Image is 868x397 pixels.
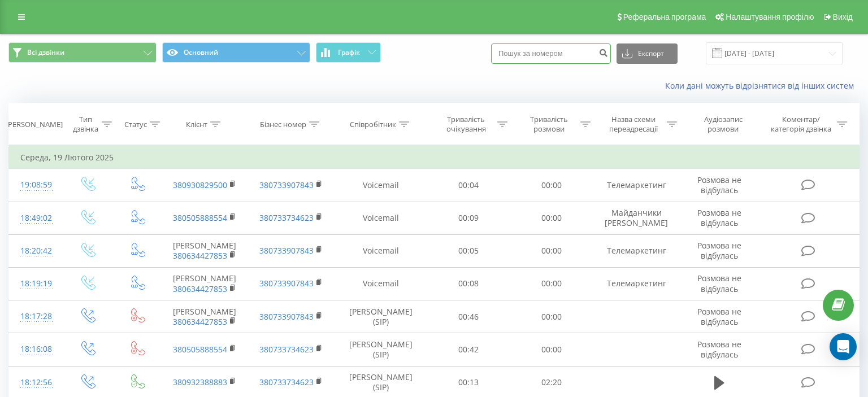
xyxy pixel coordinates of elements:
td: 00:00 [510,202,593,234]
td: Телемаркетинг [593,169,680,202]
div: Коментар/категорія дзвінка [768,115,834,134]
div: Клієнт [186,120,207,129]
td: 00:00 [510,169,593,202]
button: Експорт [617,43,678,64]
td: Voicemail [334,202,427,234]
span: Налаштування профілю [726,12,814,21]
div: Бізнес номер [260,120,306,129]
span: Розмова не відбулась [697,207,741,228]
span: Розмова не відбулась [697,306,741,327]
a: 380930829500 [173,180,227,190]
div: Статус [124,120,147,129]
span: Реферальна програма [623,12,706,21]
div: 18:12:56 [20,372,51,394]
div: Тип дзвінка [72,115,99,134]
td: 00:05 [427,234,510,267]
a: 380634427853 [173,250,227,261]
a: 380634427853 [173,283,227,294]
td: 00:08 [427,267,510,300]
a: 380505888554 [173,344,227,355]
div: Співробітник [350,120,396,129]
div: 18:16:08 [20,338,51,360]
td: Voicemail [334,267,427,300]
span: Всі дзвінки [27,48,64,57]
td: [PERSON_NAME] [162,300,248,333]
td: 00:42 [427,333,510,366]
td: Майданчики [PERSON_NAME] [593,202,680,234]
td: [PERSON_NAME] (SIP) [334,333,427,366]
div: Open Intercom Messenger [830,333,857,360]
td: [PERSON_NAME] [162,234,248,267]
td: 00:09 [427,202,510,234]
div: Тривалість розмови [520,115,578,134]
a: 380733907843 [259,278,314,289]
td: Середа, 19 Лютого 2025 [9,146,860,169]
td: [PERSON_NAME] (SIP) [334,300,427,333]
div: 19:08:59 [20,174,51,196]
td: 00:46 [427,300,510,333]
div: Аудіозапис розмови [690,115,757,134]
td: Телемаркетинг [593,234,680,267]
input: Пошук за номером [491,43,611,64]
div: 18:20:42 [20,240,51,262]
button: Основний [162,42,310,63]
div: 18:49:02 [20,207,51,229]
div: 18:19:19 [20,273,51,295]
div: Назва схеми переадресації [604,115,664,134]
button: Всі дзвінки [8,42,157,63]
span: Графік [338,49,360,56]
td: Телемаркетинг [593,267,680,300]
a: 380733907843 [259,311,314,322]
a: 380733734623 [259,344,314,355]
a: 380733734623 [259,212,314,223]
td: 00:00 [510,234,593,267]
span: Розмова не відбулась [697,240,741,261]
td: 00:00 [510,300,593,333]
span: Розмова не відбулась [697,273,741,294]
a: Коли дані можуть відрізнятися вiд інших систем [665,80,860,91]
td: Voicemail [334,169,427,202]
button: Графік [316,42,381,63]
a: 380634427853 [173,316,227,327]
td: Voicemail [334,234,427,267]
a: 380505888554 [173,212,227,223]
a: 380733907843 [259,180,314,190]
td: 00:00 [510,333,593,366]
td: [PERSON_NAME] [162,267,248,300]
span: Розмова не відбулась [697,174,741,195]
td: 00:04 [427,169,510,202]
div: [PERSON_NAME] [6,120,63,129]
div: Тривалість очікування [437,115,494,134]
a: 380733734623 [259,377,314,387]
span: Вихід [833,12,853,21]
span: Розмова не відбулась [697,339,741,360]
a: 380932388883 [173,377,227,387]
td: 00:00 [510,267,593,300]
a: 380733907843 [259,245,314,256]
div: 18:17:28 [20,306,51,328]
